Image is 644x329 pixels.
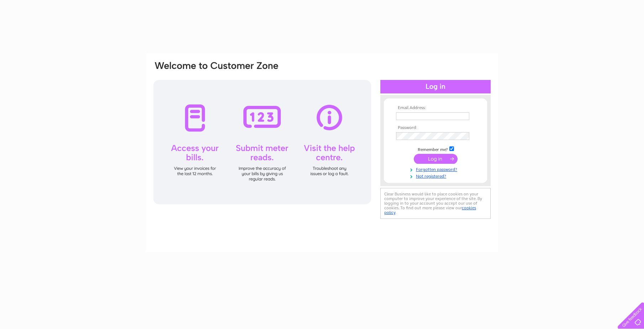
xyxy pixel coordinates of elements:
div: Clear Business would like to place cookies on your computer to improve your experience of the sit... [380,188,491,219]
th: Password: [394,125,477,130]
th: Email Address: [394,106,477,110]
a: Not registered? [396,172,477,179]
td: Remember me? [394,145,477,152]
a: Forgotten password? [396,166,477,172]
a: cookies policy [384,205,476,215]
input: Submit [414,154,458,164]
